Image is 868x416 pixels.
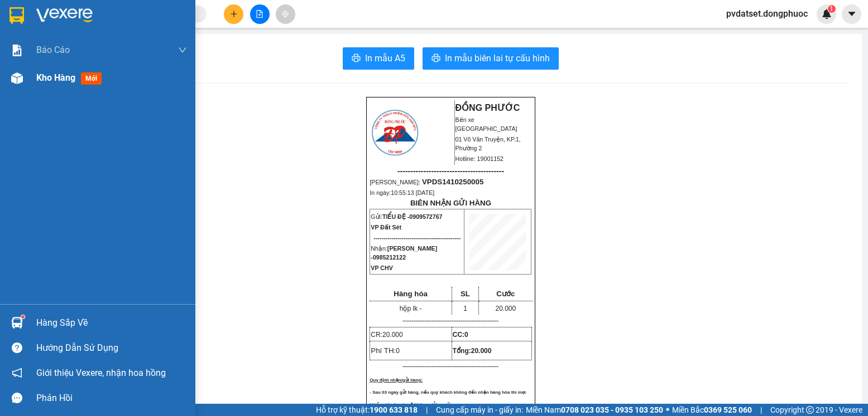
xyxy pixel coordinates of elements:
[370,390,526,407] span: - Sau 03 ngày gửi hàng, nếu quý khách không đến nhận hàng hóa thì mọi khiếu nại công ty sẽ không ...
[56,71,117,79] span: VPDS1410250005
[496,290,515,298] span: Cước
[828,5,836,13] sup: 1
[704,405,752,414] strong: 0369 525 060
[382,213,443,220] span: TIỂU ĐỆ -
[370,316,531,325] p: -------------------------------------------
[88,18,150,32] span: Bến xe [GEOGRAPHIC_DATA]
[371,224,401,231] span: VP Đất Sét
[370,108,420,157] img: logo
[396,347,400,355] span: 0
[11,317,23,329] img: warehouse-icon
[426,404,428,416] span: |
[370,378,423,383] span: Quy định nhận/gửi hàng:
[81,72,102,85] span: mới
[436,404,523,416] span: Cung cấp máy in - giấy in:
[842,4,861,24] button: caret-down
[178,46,187,55] span: down
[373,254,406,261] span: 0985212122
[373,234,461,241] span: --------------------------------------------
[370,362,531,371] p: -------------------------------------------
[370,405,418,414] strong: 1900 633 818
[230,10,238,18] span: plus
[760,404,762,416] span: |
[455,155,504,162] span: Hotline: 19001152
[11,45,23,56] img: solution-icon
[453,347,492,355] span: Tổng:
[410,199,491,207] strong: BIÊN NHẬN GỬI HÀNG
[464,331,468,339] span: 0
[397,167,504,175] span: -----------------------------------------
[256,10,263,18] span: file-add
[88,6,153,16] strong: ĐỒNG PHƯỚC
[371,213,442,220] span: Gửi:
[30,60,137,69] span: -----------------------------------------
[455,103,520,112] strong: ĐỒNG PHƯỚC
[471,347,492,355] span: 20.000
[36,72,75,83] span: Kho hàng
[36,390,187,407] div: Phản hồi
[36,315,187,331] div: Hàng sắp về
[371,245,437,261] span: [PERSON_NAME] -
[352,53,361,64] span: printer
[461,290,470,298] span: SL
[371,245,437,261] span: Nhận:
[422,178,483,186] span: VPDS1410250005
[455,136,521,151] span: 01 Võ Văn Truyện, KP.1, Phường 2
[365,51,405,65] span: In mẫu A5
[829,5,833,13] span: 1
[400,305,422,312] span: hộp lk -
[370,189,434,196] span: In ngày:
[88,33,154,47] span: 01 Võ Văn Truyện, KP.1, Phường 2
[431,53,440,64] span: printer
[316,404,418,416] span: Hỗ trợ kỹ thuật:
[496,305,516,312] span: 20.000
[12,393,22,403] span: message
[371,331,402,339] span: CR:
[370,179,483,185] span: [PERSON_NAME]:
[36,43,70,57] span: Báo cáo
[88,50,137,56] span: Hotline: 19001152
[3,72,117,79] span: [PERSON_NAME]:
[36,366,166,380] span: Giới thiệu Vexere, nhận hoa hồng
[423,47,559,70] button: printerIn mẫu biên lai tự cấu hình
[3,81,68,87] span: In ngày:
[21,315,25,319] sup: 1
[36,340,187,356] div: Hướng dẫn sử dụng
[250,4,270,24] button: file-add
[382,331,403,339] span: 20.000
[561,405,663,414] strong: 0708 023 035 - 0935 103 250
[409,213,442,220] span: 0909572767
[224,4,243,24] button: plus
[717,7,817,21] span: pvdatset.dongphuoc
[12,368,22,378] span: notification
[11,72,23,84] img: warehouse-icon
[822,9,832,19] img: icon-new-feature
[276,4,295,24] button: aim
[12,342,22,353] span: question-circle
[371,346,400,355] span: Phí TH:
[453,331,468,339] strong: CC:
[394,290,428,298] span: Hàng hóa
[281,10,289,18] span: aim
[371,265,392,271] span: VP CHV
[9,7,24,24] img: logo-vxr
[343,47,414,70] button: printerIn mẫu A5
[666,408,669,412] span: ⚪️
[25,81,68,87] span: 10:55:13 [DATE]
[445,51,550,65] span: In mẫu biên lai tự cấu hình
[391,189,434,196] span: 10:55:13 [DATE]
[463,305,467,312] span: 1
[455,116,517,132] span: Bến xe [GEOGRAPHIC_DATA]
[847,9,857,19] span: caret-down
[526,404,663,416] span: Miền Nam
[672,404,752,416] span: Miền Bắc
[4,7,54,56] img: logo
[806,406,814,414] span: copyright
